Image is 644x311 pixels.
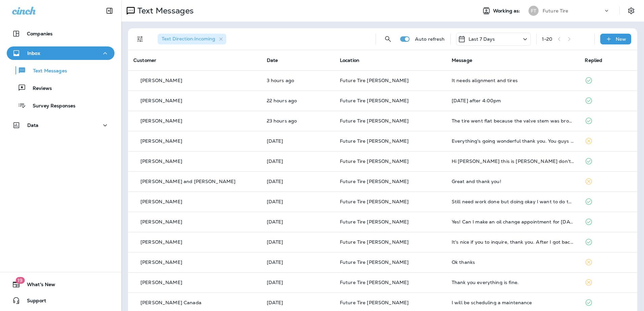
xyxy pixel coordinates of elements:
[267,138,329,144] p: Sep 23, 2025 11:49 AM
[340,239,409,245] span: Future Tire [PERSON_NAME]
[585,57,602,63] span: Replied
[20,282,55,290] span: What's New
[26,85,52,92] p: Reviews
[7,27,115,40] button: Companies
[267,179,329,184] p: Sep 23, 2025 10:33 AM
[7,63,115,77] button: Text Messages
[140,159,182,164] p: [PERSON_NAME]
[340,219,409,225] span: Future Tire [PERSON_NAME]
[543,8,569,13] p: Future Tire
[15,277,25,284] span: 19
[26,103,75,109] p: Survey Responses
[452,98,574,103] div: Friday after 4:00pm
[135,6,194,16] p: Text Messages
[452,199,574,204] div: Still need work done but doing okay I want to do the front brakes in October
[340,300,409,306] span: Future Tire [PERSON_NAME]
[140,179,235,184] p: [PERSON_NAME] and [PERSON_NAME]
[381,32,395,46] button: Search Messages
[267,300,329,305] p: Sep 21, 2025 08:22 AM
[452,138,574,144] div: Everything's going wonderful thank you. You guys are awesome.
[452,78,574,83] div: It needs alignment and tires
[528,6,539,16] div: FT
[267,199,329,204] p: Sep 23, 2025 08:25 AM
[267,219,329,224] p: Sep 22, 2025 03:13 PM
[267,239,329,245] p: Sep 22, 2025 09:44 AM
[340,199,409,205] span: Future Tire [PERSON_NAME]
[340,138,409,144] span: Future Tire [PERSON_NAME]
[267,57,278,63] span: Date
[7,81,115,95] button: Reviews
[452,239,574,245] div: It's nice if you to inquire, thank you. After I got back to California, I sold the RV, so I don't...
[140,300,201,305] p: [PERSON_NAME] Canada
[340,178,409,184] span: Future Tire [PERSON_NAME]
[267,118,329,124] p: Sep 23, 2025 01:49 PM
[340,259,409,265] span: Future Tire [PERSON_NAME]
[267,280,329,285] p: Sep 21, 2025 08:42 AM
[340,98,409,104] span: Future Tire [PERSON_NAME]
[158,34,226,44] div: Text Direction:Incoming
[140,78,182,83] p: [PERSON_NAME]
[140,219,182,224] p: [PERSON_NAME]
[7,98,115,112] button: Survey Responses
[140,199,182,204] p: [PERSON_NAME]
[133,57,156,63] span: Customer
[493,8,522,14] span: Working as:
[267,78,329,83] p: Sep 24, 2025 09:12 AM
[26,68,67,74] p: Text Messages
[452,118,574,124] div: The tire went flat because the valve stem was broken, perhaps during the mounting of the new tire...
[452,159,574,164] div: Hi Eric this is John I don't know who you are but don't ever send me another text thank you
[340,77,409,83] span: Future Tire [PERSON_NAME]
[162,36,215,42] span: Text Direction : Incoming
[7,294,115,307] button: Support
[27,31,53,36] p: Companies
[133,32,147,46] button: Filters
[452,300,574,305] div: I will be scheduling a maintenance
[140,118,182,124] p: [PERSON_NAME]
[625,5,637,17] button: Settings
[267,260,329,265] p: Sep 22, 2025 08:28 AM
[415,36,445,42] p: Auto refresh
[27,123,39,128] p: Data
[340,158,409,164] span: Future Tire [PERSON_NAME]
[7,46,115,60] button: Inbox
[140,98,182,103] p: [PERSON_NAME]
[452,280,574,285] div: Thank you everything is fine.
[100,4,119,18] button: Collapse Sidebar
[267,159,329,164] p: Sep 23, 2025 10:44 AM
[542,36,553,42] div: 1 - 20
[452,179,574,184] div: Great and thank you!
[340,57,359,63] span: Location
[452,57,472,63] span: Message
[7,118,115,132] button: Data
[616,36,626,42] p: New
[452,260,574,265] div: Ok thanks
[140,260,182,265] p: [PERSON_NAME]
[340,279,409,285] span: Future Tire [PERSON_NAME]
[140,239,182,245] p: [PERSON_NAME]
[452,219,574,224] div: Yes! Can I make an oil change appointment for Friday around 2:30? I also think my two front tires...
[140,280,182,285] p: [PERSON_NAME]
[27,50,40,56] p: Inbox
[469,36,495,42] p: Last 7 Days
[140,138,182,144] p: [PERSON_NAME]
[340,118,409,124] span: Future Tire [PERSON_NAME]
[7,278,115,291] button: 19What's New
[20,298,46,306] span: Support
[267,98,329,103] p: Sep 23, 2025 02:38 PM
